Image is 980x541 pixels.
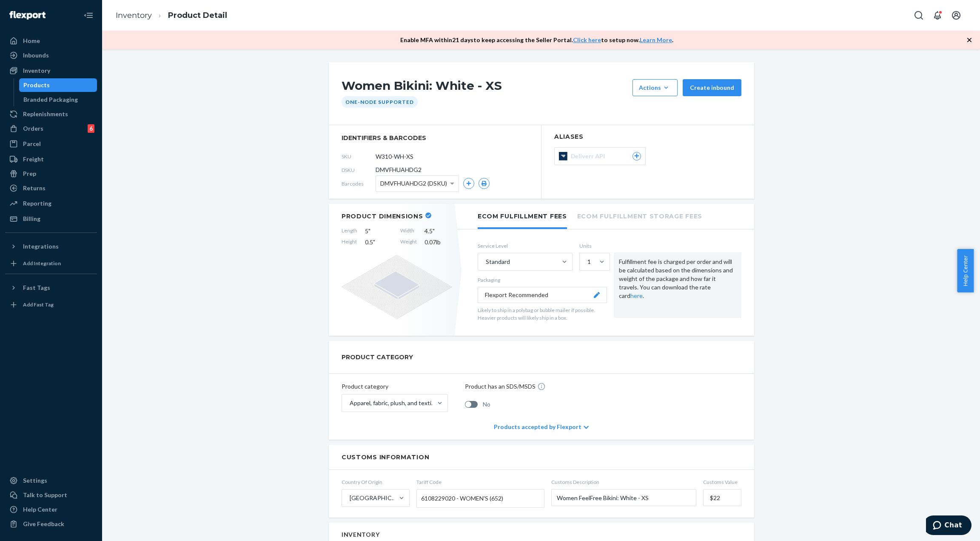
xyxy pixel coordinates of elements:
[342,478,410,486] span: Country Of Origin
[416,478,544,486] span: Tariff Code
[929,7,946,24] button: Open notifications
[494,414,589,440] div: Products accepted by Flexport
[478,276,607,283] p: Packaging
[23,37,40,45] div: Home
[342,238,357,246] span: Height
[23,95,78,104] div: Branded Packaging
[19,78,97,92] a: Products
[109,3,234,28] ol: breadcrumbs
[23,66,50,75] div: Inventory
[23,199,51,208] div: Reporting
[5,64,97,77] a: Inventory
[639,83,671,92] div: Actions
[342,96,418,108] div: One-Node Supported
[342,166,376,174] span: DSKU
[5,122,97,135] a: Orders6
[23,155,44,163] div: Freight
[400,36,673,44] p: Enable MFA within 21 days to keep accessing the Seller Portal. to setup now. .
[587,258,591,266] div: 1
[5,503,97,516] a: Help Center
[400,238,417,246] span: Weight
[577,204,702,227] li: Ecom Fulfillment Storage Fees
[5,281,97,295] button: Fast Tags
[350,494,398,502] div: [GEOGRAPHIC_DATA]
[421,491,503,506] span: 6108229020 - WOMEN'S (652)
[5,212,97,226] a: Billing
[376,166,422,174] span: DMVFHUAHDG2
[5,298,97,312] a: Add Fast Tag
[23,260,61,267] div: Add Integration
[5,488,97,502] button: Talk to Support
[23,184,46,192] div: Returns
[478,204,567,229] li: Ecom Fulfillment Fees
[5,152,97,166] a: Freight
[554,134,741,140] h2: Aliases
[478,242,573,249] label: Service Level
[478,287,607,303] button: Flexport Recommended
[5,137,97,151] a: Parcel
[23,51,49,60] div: Inbounds
[579,242,607,249] label: Units
[551,478,696,486] span: Customs Description
[5,107,97,121] a: Replenishments
[571,152,608,160] span: Deliverr API
[368,227,370,235] span: "
[23,505,57,514] div: Help Center
[483,400,490,409] span: No
[342,531,379,538] h2: Inventory
[349,399,350,407] input: Apparel, fabric, plush, and textiles
[5,517,97,531] button: Give Feedback
[486,258,510,266] div: Standard
[573,36,601,43] a: Click here
[23,283,50,292] div: Fast Tags
[554,147,646,165] button: Deliverr API
[465,382,536,391] p: Product has an SDS/MSDS
[23,110,68,118] div: Replenishments
[342,453,741,461] h2: Customs Information
[5,240,97,253] button: Integrations
[5,34,97,48] a: Home
[910,7,927,24] button: Open Search Box
[5,49,97,62] a: Inbounds
[5,181,97,195] a: Returns
[703,478,741,486] span: Customs Value
[349,494,350,502] input: [GEOGRAPHIC_DATA]
[23,520,64,528] div: Give Feedback
[23,140,41,148] div: Parcel
[23,301,54,308] div: Add Fast Tag
[433,227,435,235] span: "
[23,81,50,89] div: Products
[5,167,97,180] a: Prep
[23,124,43,133] div: Orders
[424,227,452,235] span: 4.5
[23,476,47,485] div: Settings
[23,242,59,251] div: Integrations
[19,93,97,106] a: Branded Packaging
[485,258,486,266] input: Standard
[5,474,97,487] a: Settings
[23,169,36,178] div: Prep
[380,176,447,191] span: DMVFHUAHDG2 (DSKU)
[478,306,607,321] p: Likely to ship in a polybag or bubble mailer if possible. Heavier products will likely ship in a ...
[587,258,587,266] input: 1
[342,227,357,235] span: Length
[342,382,448,391] p: Product category
[350,399,436,407] div: Apparel, fabric, plush, and textiles
[424,238,452,246] span: 0.07 lb
[5,197,97,210] a: Reporting
[640,36,672,43] a: Learn More
[116,11,152,20] a: Inventory
[703,489,741,506] input: Customs Value
[373,238,375,246] span: "
[23,491,67,499] div: Talk to Support
[342,134,528,142] span: identifiers & barcodes
[365,238,393,246] span: 0.5
[957,249,974,292] button: Help Center
[630,292,643,299] a: here
[80,7,97,24] button: Close Navigation
[88,124,94,133] div: 6
[23,215,40,223] div: Billing
[342,79,628,96] h1: Women Bikini: White - XS
[342,153,376,160] span: SKU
